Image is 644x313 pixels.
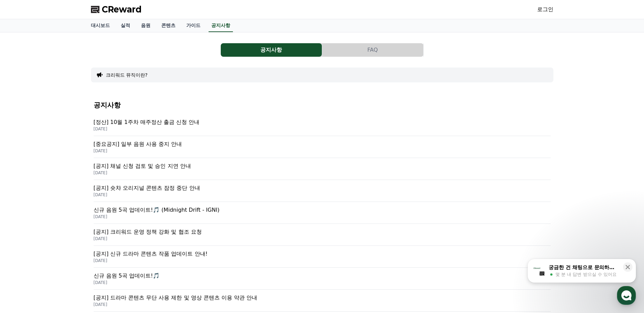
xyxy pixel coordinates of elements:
[94,202,551,224] a: 신규 음원 5곡 업데이트!🎵 (Midnight Drift - IGNI) [DATE]
[94,290,551,312] a: [공지] 드라마 콘텐츠 무단 사용 제한 및 영상 콘텐츠 이용 약관 안내 [DATE]
[94,192,551,198] p: [DATE]
[181,19,206,32] a: 가이드
[94,280,551,285] p: [DATE]
[94,228,551,236] p: [공지] 크리워드 운영 정책 강화 및 협조 요청
[87,214,130,231] a: 설정
[94,258,551,263] p: [DATE]
[62,225,70,230] span: 대화
[322,43,423,57] button: FAQ
[221,43,322,57] button: 공지사항
[94,224,551,246] a: [공지] 크리워드 운영 정책 강화 및 협조 요청 [DATE]
[94,236,551,241] p: [DATE]
[94,268,551,290] a: 신규 음원 5곡 업데이트!🎵 [DATE]
[94,158,551,180] a: [공지] 채널 신청 검토 및 승인 지연 안내 [DATE]
[45,214,87,231] a: 대화
[94,148,551,154] p: [DATE]
[104,224,113,230] span: 설정
[94,162,551,170] p: [공지] 채널 신청 검토 및 승인 지연 안내
[94,214,551,219] p: [DATE]
[91,4,142,15] a: CReward
[94,272,551,280] p: 신규 음원 5곡 업데이트!🎵
[94,136,551,158] a: [중요공지] 일부 음원 사용 중지 안내 [DATE]
[94,101,551,109] h4: 공지사항
[156,19,181,32] a: 콘텐츠
[94,126,551,132] p: [DATE]
[94,118,551,126] p: [정산] 10월 1주차 매주정산 출금 신청 안내
[94,114,551,136] a: [정산] 10월 1주차 매주정산 출금 신청 안내 [DATE]
[94,294,551,302] p: [공지] 드라마 콘텐츠 무단 사용 제한 및 영상 콘텐츠 이용 약관 안내
[102,4,142,15] span: CReward
[86,19,115,32] a: 대시보드
[94,140,551,148] p: [중요공지] 일부 음원 사용 중지 안내
[209,19,233,32] a: 공지사항
[115,19,136,32] a: 실적
[94,170,551,176] p: [DATE]
[537,5,553,14] a: 로그인
[136,19,156,32] a: 음원
[94,180,551,202] a: [공지] 숏챠 오리지널 콘텐츠 잠정 중단 안내 [DATE]
[106,72,148,78] button: 크리워드 뮤직이란?
[21,224,25,230] span: 홈
[94,246,551,268] a: [공지] 신규 드라마 콘텐츠 작품 업데이트 안내! [DATE]
[94,250,551,258] p: [공지] 신규 드라마 콘텐츠 작품 업데이트 안내!
[94,302,551,307] p: [DATE]
[221,43,322,57] a: 공지사항
[2,214,45,231] a: 홈
[94,206,551,214] p: 신규 음원 5곡 업데이트!🎵 (Midnight Drift - IGNI)
[94,184,551,192] p: [공지] 숏챠 오리지널 콘텐츠 잠정 중단 안내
